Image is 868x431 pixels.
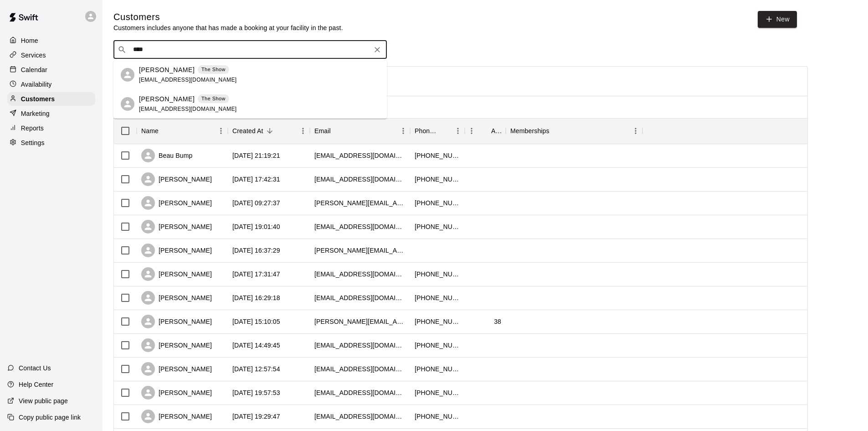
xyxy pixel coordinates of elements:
[232,317,280,326] div: 2025-10-06 15:10:05
[410,118,465,144] div: Phone Number
[113,11,343,23] h5: Customers
[314,246,406,255] div: thayer.phelan@gmail.com
[201,95,226,103] p: The Show
[21,138,45,147] p: Settings
[141,410,212,423] div: [PERSON_NAME]
[7,107,95,120] a: Marketing
[314,341,406,350] div: maburt@gmail.com
[7,121,95,135] a: Reports
[7,48,95,62] a: Services
[228,118,310,144] div: Created At
[510,118,550,144] div: Memberships
[21,36,38,45] p: Home
[415,175,460,184] div: +19702371533
[232,151,280,160] div: 2025-10-09 21:19:21
[141,315,212,328] div: [PERSON_NAME]
[629,124,642,138] button: Menu
[550,125,562,137] button: Sort
[415,118,438,144] div: Phone Number
[214,124,228,138] button: Menu
[141,267,212,281] div: [PERSON_NAME]
[21,51,46,60] p: Services
[21,94,55,104] p: Customers
[139,94,195,104] p: [PERSON_NAME]
[415,412,460,421] div: +19702869338
[139,77,237,83] span: [EMAIL_ADDRESS][DOMAIN_NAME]
[263,125,276,137] button: Sort
[232,222,280,231] div: 2025-10-07 19:01:40
[232,412,280,421] div: 2025-10-05 19:29:47
[232,341,280,350] div: 2025-10-06 14:49:45
[314,222,406,231] div: kettle_fam@yahoo.com
[7,78,95,91] a: Availability
[19,380,53,389] p: Help Center
[758,11,797,28] a: New
[141,172,212,186] div: [PERSON_NAME]
[21,80,52,89] p: Availability
[415,198,460,208] div: +19702604424
[21,65,47,74] p: Calendar
[141,386,212,400] div: [PERSON_NAME]
[7,63,95,77] a: Calendar
[415,293,460,302] div: +19704024897
[314,198,406,208] div: cari.stillman@gmail.com
[21,109,50,118] p: Marketing
[314,270,406,279] div: alexandracstaudt@yahoo.com
[141,149,193,162] div: Beau Bump
[314,388,406,397] div: kalysewalls@gmail.com
[232,246,280,255] div: 2025-10-07 16:37:29
[491,118,501,144] div: Age
[232,270,280,279] div: 2025-10-06 17:31:47
[141,196,212,210] div: [PERSON_NAME]
[141,244,212,257] div: [PERSON_NAME]
[232,293,280,302] div: 2025-10-06 16:29:18
[113,23,343,32] p: Customers includes anyone that has made a booking at your facility in the past.
[19,413,81,422] p: Copy public page link
[137,118,228,144] div: Name
[314,364,406,374] div: hreider4@gmail.com
[19,363,51,373] p: Contact Us
[141,291,212,305] div: [PERSON_NAME]
[465,118,506,144] div: Age
[232,388,280,397] div: 2025-10-05 19:57:53
[465,124,478,138] button: Menu
[438,125,451,137] button: Sort
[141,338,212,352] div: [PERSON_NAME]
[141,118,159,144] div: Name
[314,118,331,144] div: Email
[314,317,406,326] div: robin.j.grady@gmail.com
[506,118,642,144] div: Memberships
[415,388,460,397] div: +19705816165
[314,151,406,160] div: beaubump@gmail.com
[21,124,44,133] p: Reports
[141,362,212,376] div: [PERSON_NAME]
[451,124,465,138] button: Menu
[296,124,310,138] button: Menu
[232,118,263,144] div: Created At
[415,151,460,160] div: +19708215505
[415,222,460,231] div: +19703802292
[159,125,171,137] button: Sort
[7,92,95,106] a: Customers
[396,124,410,138] button: Menu
[7,34,95,47] a: Home
[232,175,280,184] div: 2025-10-08 17:42:31
[141,220,212,234] div: [PERSON_NAME]
[121,68,134,82] div: shane Kuhn
[415,364,460,374] div: +19702270730
[19,396,68,405] p: View public page
[232,364,280,374] div: 2025-10-06 12:57:54
[201,66,226,73] p: The Show
[139,106,237,112] span: [EMAIL_ADDRESS][DOMAIN_NAME]
[331,125,344,137] button: Sort
[314,412,406,421] div: ambergraceaguilera@gmail.com
[139,65,195,75] p: [PERSON_NAME]
[121,97,134,111] div: ken kuhn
